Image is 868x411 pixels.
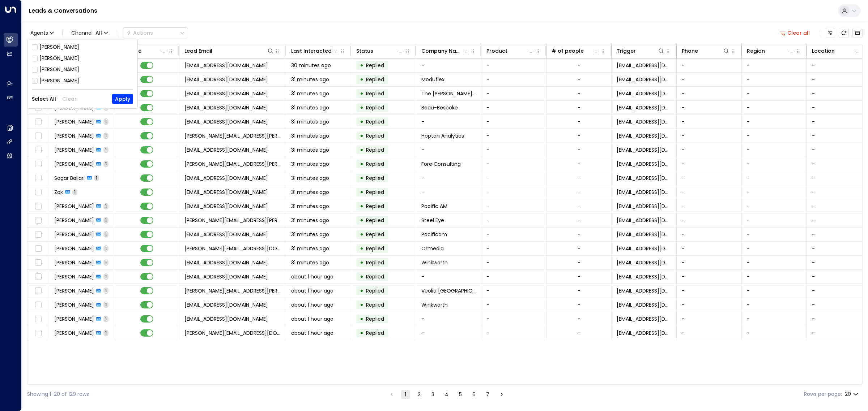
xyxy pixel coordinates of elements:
[39,77,79,85] div: [PERSON_NAME]
[39,43,79,51] div: [PERSON_NAME]
[32,43,133,51] div: [PERSON_NAME]
[62,96,77,102] button: Clear
[39,55,79,62] div: [PERSON_NAME]
[32,96,56,102] button: Select All
[32,55,133,62] div: [PERSON_NAME]
[39,66,79,73] div: [PERSON_NAME]
[112,94,133,104] button: Apply
[32,66,133,73] div: [PERSON_NAME]
[32,77,133,85] div: [PERSON_NAME]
